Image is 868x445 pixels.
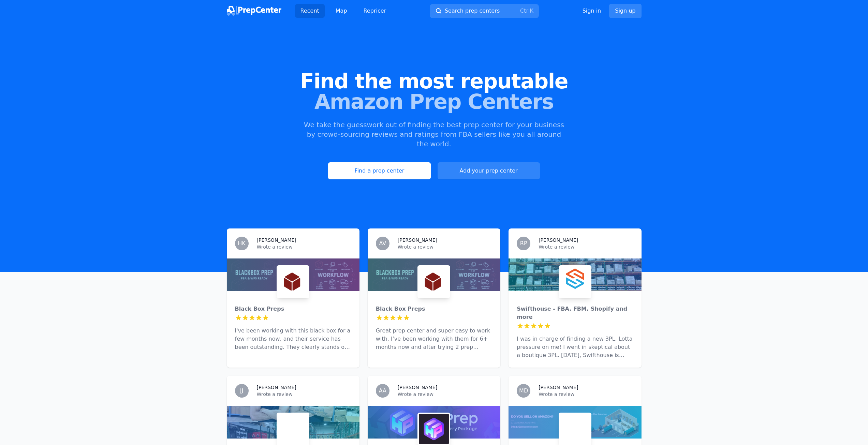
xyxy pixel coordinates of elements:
a: AV[PERSON_NAME]Wrote a reviewBlack Box PrepsBlack Box PrepsGreat prep center and super easy to wo... [368,228,500,368]
h3: [PERSON_NAME] [257,237,296,243]
img: HexPrep [419,414,449,444]
h3: [PERSON_NAME] [257,384,296,391]
a: Add your prep center [438,162,540,179]
a: Repricer [358,4,392,18]
img: Black Box Preps [278,267,308,297]
a: Find a prep center [328,162,430,179]
a: RP[PERSON_NAME]Wrote a reviewSwifthouse - FBA, FBM, Shopify and moreSwifthouse - FBA, FBM, Shopif... [509,228,641,368]
button: Search prep centersCtrlK [430,4,539,18]
h3: [PERSON_NAME] [398,384,437,391]
p: I've been working with this black box for a few months now, and their service has been outstandin... [235,327,351,351]
div: Swifthouse - FBA, FBM, Shopify and more [517,305,633,321]
img: Swifthouse - FBA, FBM, Shopify and more [560,267,590,297]
p: Wrote a review [398,243,492,250]
p: Great prep center and super easy to work with. I’ve been working with them for 6+ months now and ... [376,327,492,351]
h3: [PERSON_NAME] [539,384,578,391]
kbd: Ctrl [520,8,530,14]
a: HK[PERSON_NAME]Wrote a reviewBlack Box PrepsBlack Box PrepsI've been working with this black box ... [227,228,359,368]
img: Ultimate Prep Center [278,414,308,444]
span: Amazon Prep Centers [11,91,857,112]
p: We take the guesswork out of finding the best prep center for your business by crowd-sourcing rev... [303,120,565,149]
img: PrepCenter [227,6,281,16]
span: HK [238,241,246,246]
img: Black Box Preps [419,267,449,297]
p: Wrote a review [539,391,633,398]
div: Black Box Preps [235,305,351,313]
p: Wrote a review [257,243,351,250]
p: Wrote a review [398,391,492,398]
a: Recent [295,4,325,18]
a: Sign up [609,4,641,18]
span: Find the most reputable [11,71,857,91]
h3: [PERSON_NAME] [398,237,437,243]
a: Sign in [583,7,601,15]
img: New Jersey Prep Center [560,414,590,444]
span: MD [519,388,528,394]
span: AA [379,388,386,394]
p: I was in charge of finding a new 3PL. Lotta pressure on me! I went in skeptical about a boutique ... [517,335,633,359]
p: Wrote a review [257,391,351,398]
span: AV [379,241,386,246]
span: Search prep centers [445,7,500,15]
h3: [PERSON_NAME] [539,237,578,243]
a: Map [330,4,353,18]
span: JJ [240,388,243,394]
kbd: K [530,8,533,14]
p: Wrote a review [539,243,633,250]
span: RP [520,241,527,246]
div: Black Box Preps [376,305,492,313]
